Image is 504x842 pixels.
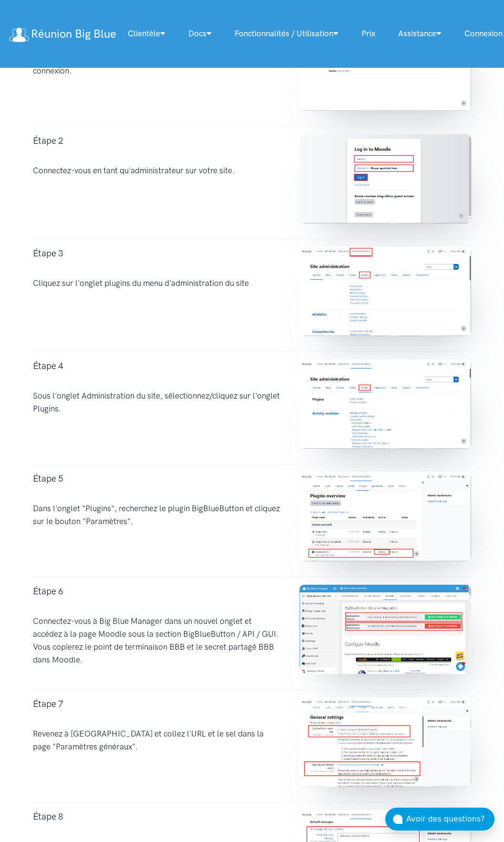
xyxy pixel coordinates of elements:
[177,23,223,44] a: Docs
[387,23,453,44] a: Assistance
[23,359,290,456] div: Sous l'onglet Administration du site, sélectionnez/cliquez sur l'onglet Plugins.
[33,359,281,373] h4: Étape 4
[23,22,290,119] div: Accédez à votre site Moodle 4 et cliquez sur le bouton / lien de connexion.
[33,697,281,711] h4: Étape 7
[10,23,116,44] a: Réunion Big Blue
[299,247,471,336] img: moodle4-setup-3.png
[116,23,177,44] a: Clientèle
[33,134,281,147] h4: Étape 2
[33,810,281,823] h4: Étape 8
[406,813,494,825] div: Avoir des questions?
[299,134,471,223] img: moodle4-setup-2.png
[33,585,281,598] h4: Étape 6
[299,697,471,787] img: moodle4-setup-7.png
[299,359,471,449] img: moodle4-setup-4.png
[385,808,494,831] button: Avoir des questions?
[33,472,281,485] h4: Étape 5
[350,23,387,44] a: Prix
[23,247,290,344] div: Cliquez sur l'onglet plugins du menu d'administration du site
[33,247,281,260] h4: Étape 3
[23,697,290,794] div: Revenez à [GEOGRAPHIC_DATA] et collez l'URL et le sel dans la page "Paramètres généraux".
[10,28,29,42] img: logo
[299,472,471,561] img: moodle4-setup-5.png
[23,585,290,682] div: Connectez-vous à Big Blue Manager dans un nouvel onglet et accédez à la page Moodle sous la secti...
[23,134,290,231] div: Connectez-vous en tant qu'administrateur sur votre site.
[23,472,290,569] div: Dans l'onglet "Plugins", recherchez le plugin BigBlueButton et cliquez sur le bouton "Paramètres".
[223,23,350,44] a: Fonctionnalités / utilisation
[299,585,471,674] img: moodle4-setup-6.png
